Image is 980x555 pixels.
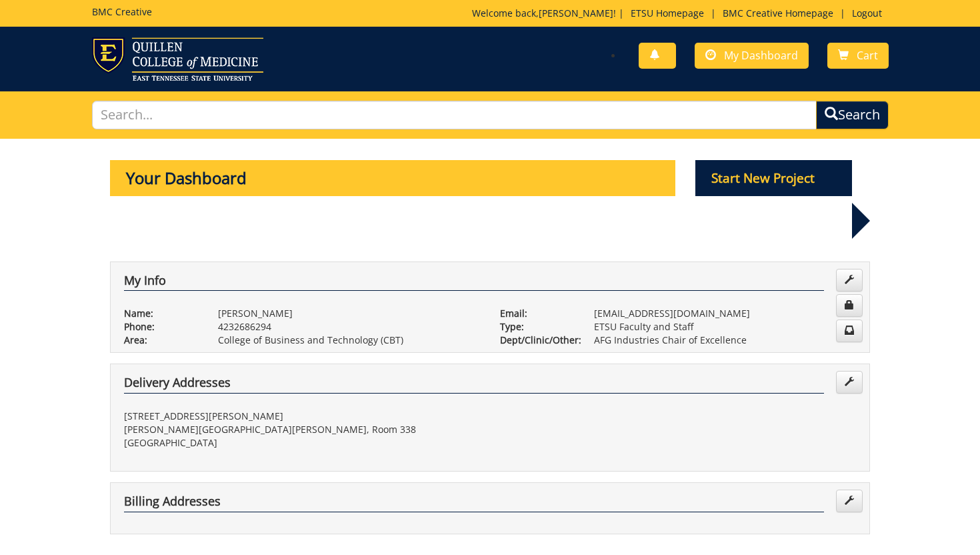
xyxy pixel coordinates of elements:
p: Phone: [124,320,198,334]
p: [EMAIL_ADDRESS][DOMAIN_NAME] [594,307,856,320]
p: Name: [124,307,198,320]
a: ETSU Homepage [624,7,711,19]
p: 4232686294 [218,320,480,334]
p: AFG Industries Chair of Excellence [594,334,856,347]
p: Type: [500,320,574,334]
a: Change Password [836,294,863,317]
input: Search... [92,101,817,129]
p: [PERSON_NAME] [218,307,480,320]
p: Area: [124,334,198,347]
p: ETSU Faculty and Staff [594,320,856,334]
a: [PERSON_NAME] [539,7,613,19]
p: [PERSON_NAME][GEOGRAPHIC_DATA][PERSON_NAME], Room 338 [124,423,480,436]
p: Your Dashboard [110,160,675,196]
button: Search [816,101,889,129]
a: My Dashboard [695,43,809,69]
a: Edit Addresses [836,371,863,394]
a: Logout [845,7,889,19]
a: Edit Addresses [836,490,863,512]
span: Cart [857,48,878,63]
h4: Delivery Addresses [124,376,824,394]
a: Change Communication Preferences [836,320,863,342]
p: Start New Project [695,160,853,196]
a: BMC Creative Homepage [716,7,840,19]
a: Cart [827,43,889,69]
p: Dept/Clinic/Other: [500,334,574,347]
p: Email: [500,307,574,320]
p: [GEOGRAPHIC_DATA] [124,436,480,450]
p: [STREET_ADDRESS][PERSON_NAME] [124,410,480,423]
a: Start New Project [695,173,853,185]
h4: Billing Addresses [124,495,824,512]
h4: My Info [124,274,824,292]
h5: BMC Creative [92,7,152,17]
a: Edit Info [836,269,863,292]
span: My Dashboard [724,48,798,63]
img: ETSU logo [92,37,263,81]
p: Welcome back, ! | | | [472,7,889,20]
p: College of Business and Technology (CBT) [218,334,480,347]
